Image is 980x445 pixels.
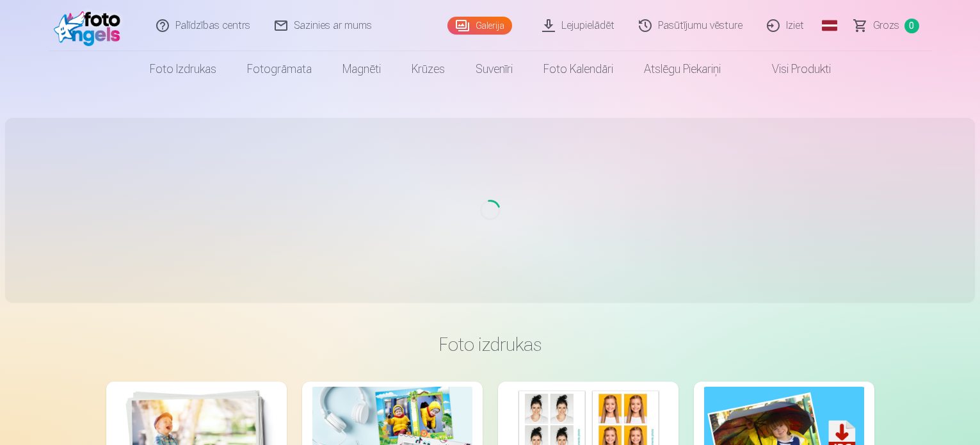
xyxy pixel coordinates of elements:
a: Suvenīri [460,51,528,87]
a: Magnēti [327,51,396,87]
a: Fotogrāmata [232,51,327,87]
span: Grozs [873,18,899,33]
h3: Foto izdrukas [116,333,864,356]
span: 0 [904,19,919,33]
a: Foto kalendāri [528,51,629,87]
a: Galerija [447,17,512,35]
a: Krūzes [396,51,460,87]
a: Atslēgu piekariņi [629,51,736,87]
a: Foto izdrukas [134,51,232,87]
a: Visi produkti [736,51,846,87]
img: /fa1 [54,5,127,46]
